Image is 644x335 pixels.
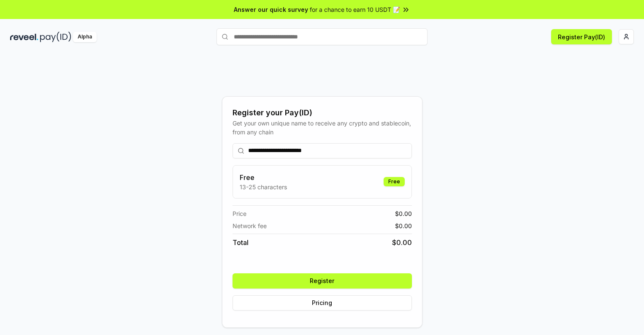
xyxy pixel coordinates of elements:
[10,32,38,42] img: reveel_dark
[310,5,400,14] span: for a chance to earn 10 USDT 📝
[551,29,612,44] button: Register Pay(ID)
[392,237,412,248] span: $ 0.00
[233,107,412,119] div: Register your Pay(ID)
[233,237,249,248] span: Total
[233,209,246,218] span: Price
[233,295,412,310] button: Pricing
[233,221,267,230] span: Network fee
[240,182,287,191] p: 13-25 characters
[384,177,405,186] div: Free
[233,119,412,136] div: Get your own unique name to receive any crypto and stablecoin, from any chain
[234,5,308,14] span: Answer our quick survey
[395,209,412,218] span: $ 0.00
[233,273,412,289] button: Register
[40,32,71,42] img: pay_id
[395,221,412,230] span: $ 0.00
[240,172,287,182] h3: Free
[73,32,97,42] div: Alpha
